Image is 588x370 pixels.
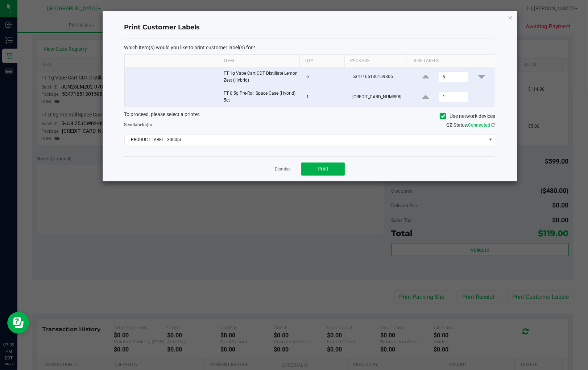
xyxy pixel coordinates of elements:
[275,166,290,172] a: Dismiss
[219,87,302,107] td: FT 0.5g Pre-Roll Space Case (Hybrid) 5ct
[348,67,412,87] td: 5347165130159806
[134,122,149,127] span: label(s)
[299,55,344,67] th: Qty
[119,111,501,122] div: To proceed, please select a printer.
[124,23,496,32] h4: Print Customer Labels
[348,87,412,107] td: [CREDIT_CARD_NUMBER]
[440,112,495,120] label: Use network devices
[408,55,489,67] th: # of labels
[446,122,495,128] span: QZ Status:
[218,55,299,67] th: Item
[124,122,154,127] span: Send to:
[344,55,407,67] th: Package
[302,87,348,107] td: 1
[219,67,302,87] td: FT 1g Vape Cart CDT Distillate Lemon Zest (Hybrid)
[7,312,29,334] iframe: Resource center
[318,166,328,172] span: Print
[301,163,345,176] button: Print
[124,44,496,51] p: Which item(s) would you like to print customer label(s) for?
[468,122,490,128] span: Connected
[125,135,486,145] span: PRODUCT LABEL - 300dpi
[302,67,348,87] td: 6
